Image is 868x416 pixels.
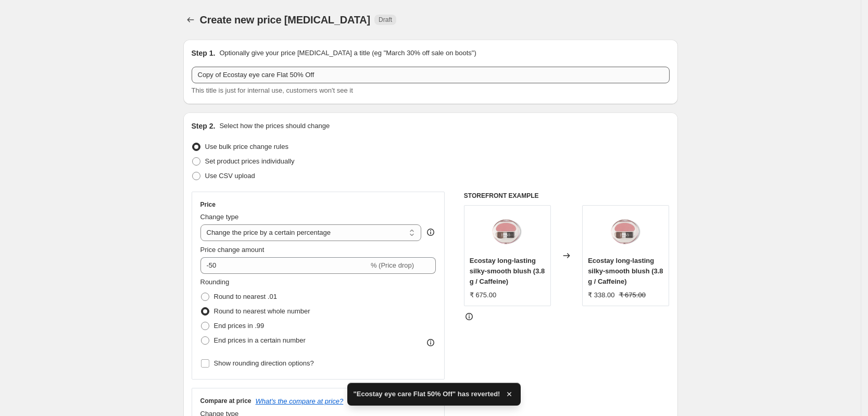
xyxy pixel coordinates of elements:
h3: Price [200,200,216,209]
div: ₹ 338.00 [588,290,614,300]
strike: ₹ 675.00 [619,290,646,300]
span: End prices in a certain number [214,336,306,344]
h6: STOREFRONT EXAMPLE [464,192,670,200]
p: Optionally give your price [MEDICAL_DATA] a title (eg "March 30% off sale on boots") [219,48,476,58]
span: Set product prices individually [205,157,295,165]
img: Ecostay-Blush_2141--copy_2_80x.png [486,211,528,253]
div: ₹ 675.00 [470,290,496,300]
span: Use CSV upload [205,172,255,180]
h3: Compare at price [200,397,251,405]
h2: Step 2. [192,121,216,131]
span: Round to nearest whole number [214,307,310,315]
img: Ecostay-Blush_2141--copy_2_80x.png [605,211,647,253]
h2: Step 1. [192,48,216,58]
button: Price change jobs [183,12,198,27]
span: End prices in .99 [214,322,265,330]
span: Ecostay long-lasting silky-smooth blush (3.8 g / Caffeine) [470,257,545,285]
input: 30% off holiday sale [192,67,670,83]
span: Show rounding direction options? [214,359,314,367]
span: This title is just for internal use, customers won't see it [192,86,353,94]
span: Round to nearest .01 [214,293,277,300]
span: "Ecostay eye care Flat 50% Off" has reverted! [354,389,500,399]
span: Change type [200,213,239,221]
div: help [425,227,436,237]
span: Draft [379,16,392,24]
span: % (Price drop) [371,261,414,269]
p: Select how the prices should change [219,121,330,131]
input: -15 [200,257,369,274]
span: Ecostay long-lasting silky-smooth blush (3.8 g / Caffeine) [588,257,663,285]
span: Price change amount [200,246,265,254]
span: Use bulk price change rules [205,143,288,150]
span: Create new price [MEDICAL_DATA] [200,14,371,26]
span: Rounding [200,278,230,286]
button: What's the compare at price? [256,397,344,405]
